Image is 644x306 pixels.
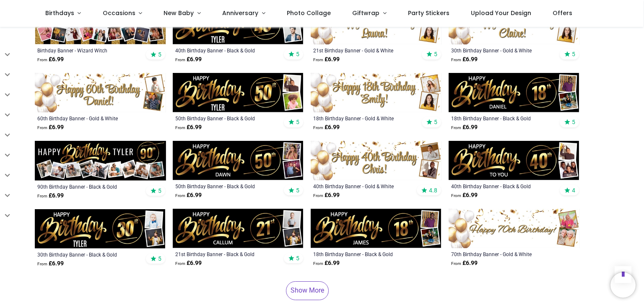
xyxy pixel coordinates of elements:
strong: £ 6.99 [313,191,340,200]
img: Personalised Happy 18th Birthday Banner - Black & Gold - 2 Photo Upload [311,209,442,248]
span: From [175,193,185,198]
span: 5 [572,50,575,58]
span: From [451,261,461,266]
a: 40th Birthday Banner - Black & Gold [175,47,276,54]
img: Personalised Happy 40th Birthday Banner - Black & Gold - 2 Photo Upload [449,141,580,180]
span: 5 [158,187,161,194]
strong: £ 6.99 [37,192,64,200]
span: From [175,57,185,62]
a: 40th Birthday Banner - Gold & White Balloons [313,183,414,189]
a: 50th Birthday Banner - Black & Gold [175,115,276,122]
a: 21st Birthday Banner - Gold & White Balloons [313,47,414,54]
a: 18th Birthday Banner - Black & Gold [313,251,414,257]
a: 18th Birthday Banner - Black & Gold [451,115,552,122]
span: 5 [434,50,437,58]
span: From [37,125,47,130]
a: 40th Birthday Banner - Black & Gold [451,183,552,189]
span: From [313,125,323,130]
strong: £ 6.99 [175,123,202,132]
a: 21st Birthday Banner - Black & Gold [175,251,276,257]
strong: £ 6.99 [313,259,340,267]
span: From [175,261,185,266]
span: Photo Collage [287,9,331,17]
strong: £ 6.99 [175,191,202,200]
span: Occasions [103,9,135,17]
span: 5 [158,51,161,58]
img: Personalised Happy 70th Birthday Banner - Gold & White Balloons - 2 Photo Upload [449,209,580,248]
span: From [451,57,461,62]
span: From [313,57,323,62]
span: 5 [296,50,299,58]
span: 5 [296,187,299,194]
a: 60th Birthday Banner - Gold & White Balloons [37,115,138,122]
strong: £ 6.99 [37,55,64,64]
a: 70th Birthday Banner - Gold & White Balloons [451,251,552,257]
strong: £ 6.99 [451,259,478,267]
a: Birthday Banner - Wizard Witch [37,47,138,54]
a: 30th Birthday Banner - Black & Gold [37,251,138,258]
span: From [451,193,461,198]
span: 5 [296,118,299,126]
strong: £ 6.99 [451,123,478,132]
span: 5 [296,254,299,262]
strong: £ 6.99 [175,55,202,64]
img: Personalised Happy 40th Birthday Banner - Gold & White Balloons - 2 Photo Upload [311,141,442,180]
span: Party Stickers [408,9,449,17]
strong: £ 6.99 [37,259,64,268]
a: Show More [286,281,329,300]
span: From [175,125,185,130]
img: Personalised Happy 18th Birthday Banner - Black & Gold - Custom Name & 2 Photo Upload [449,73,580,112]
span: 5 [572,118,575,126]
strong: £ 6.99 [313,123,340,132]
img: Personalised Happy 30th Birthday Banner - Black & Gold - Custom Name & 2 Photo Upload [35,209,166,249]
iframe: Brevo live chat [610,272,636,298]
img: Personalised Happy 50th Birthday Banner - Black & Gold - 2 Photo Upload [173,141,304,180]
img: Personalised Happy 21st Birthday Banner - Black & Gold - Custom Name & 2 Photo Upload [173,209,304,248]
span: 5 [434,118,437,126]
img: Personalised Happy 90th Birthday Banner - Black & Gold - Custom Name & 9 Photo Upload [35,141,166,181]
span: From [37,262,47,266]
a: 30th Birthday Banner - Gold & White Balloons [451,47,552,54]
img: Personalised Happy 50th Birthday Banner - Black & Gold - Custom Name & 2 Photo Upload [173,73,304,112]
a: 50th Birthday Banner - Black & Gold [175,183,276,189]
img: Personalised Happy 18th Birthday Banner - Gold & White Balloons - 2 Photo Upload [311,73,442,112]
span: Birthdays [45,9,74,17]
span: New Baby [164,9,194,17]
strong: £ 6.99 [451,55,478,64]
span: From [37,57,47,62]
strong: £ 6.99 [313,55,340,64]
a: 90th Birthday Banner - Black & Gold [37,183,138,190]
span: 4 [572,187,575,194]
span: From [37,194,47,198]
a: 18th Birthday Banner - Gold & White Balloons [313,115,414,122]
strong: £ 6.99 [37,123,64,132]
span: From [451,125,461,130]
span: Offers [553,9,572,17]
span: 5 [158,255,161,262]
strong: £ 6.99 [175,259,202,267]
span: From [313,193,323,198]
span: Anniversary [222,9,258,17]
strong: £ 6.99 [451,191,478,200]
img: Personalised Happy 60th Birthday Banner - Gold & White Balloons - 2 Photo Upload [35,73,166,112]
span: 4.8 [429,187,437,194]
span: Giftwrap [352,9,379,17]
span: From [313,261,323,266]
span: Upload Your Design [471,9,531,17]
